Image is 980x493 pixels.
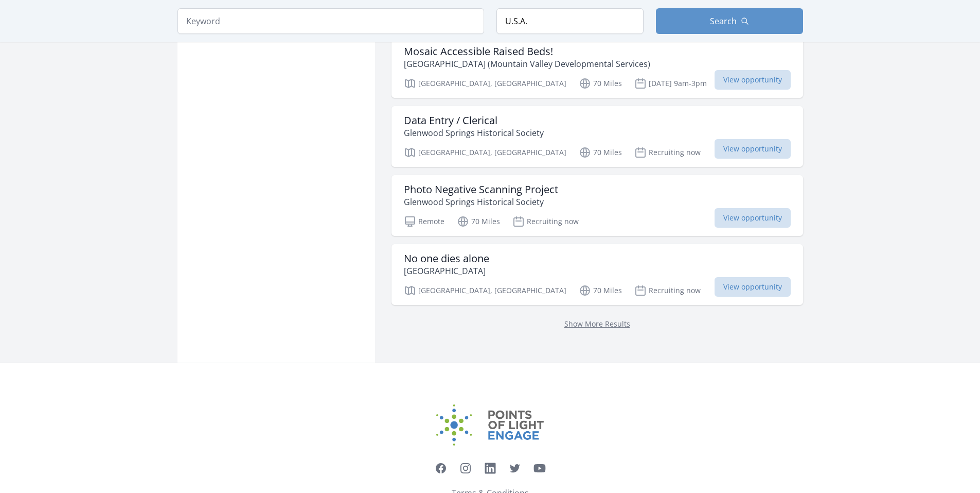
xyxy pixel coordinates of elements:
[564,319,630,329] a: Show More Results
[457,215,500,228] p: 70 Miles
[404,252,489,265] h3: No one dies alone
[404,146,566,159] p: [GEOGRAPHIC_DATA], [GEOGRAPHIC_DATA]
[404,215,444,228] p: Remote
[634,284,701,297] p: Recruiting now
[404,58,650,70] p: [GEOGRAPHIC_DATA] (Mountain Valley Developmental Services)
[391,175,803,236] a: Photo Negative Scanning Project Glenwood Springs Historical Society Remote 70 Miles Recruiting no...
[579,77,622,90] p: 70 Miles
[579,146,622,159] p: 70 Miles
[404,284,566,297] p: [GEOGRAPHIC_DATA], [GEOGRAPHIC_DATA]
[715,70,791,90] span: View opportunity
[404,45,650,58] h3: Mosaic Accessible Raised Beds!
[656,8,803,34] button: Search
[496,8,644,34] input: Location
[715,277,791,297] span: View opportunity
[579,284,622,297] p: 70 Miles
[404,196,558,208] p: Glenwood Springs Historical Society
[404,183,558,196] h3: Photo Negative Scanning Project
[391,106,803,167] a: Data Entry / Clerical Glenwood Springs Historical Society [GEOGRAPHIC_DATA], [GEOGRAPHIC_DATA] 70...
[404,265,489,277] p: [GEOGRAPHIC_DATA]
[436,404,544,446] img: Points of Light Engage
[391,37,803,98] a: Mosaic Accessible Raised Beds! [GEOGRAPHIC_DATA] (Mountain Valley Developmental Services) [GEOGRA...
[634,146,701,159] p: Recruiting now
[404,127,544,139] p: Glenwood Springs Historical Society
[512,215,579,228] p: Recruiting now
[715,208,791,228] span: View opportunity
[404,77,566,90] p: [GEOGRAPHIC_DATA], [GEOGRAPHIC_DATA]
[634,77,707,90] p: [DATE] 9am-3pm
[177,8,484,34] input: Keyword
[710,15,737,27] span: Search
[391,244,803,305] a: No one dies alone [GEOGRAPHIC_DATA] [GEOGRAPHIC_DATA], [GEOGRAPHIC_DATA] 70 Miles Recruiting now ...
[404,114,544,127] h3: Data Entry / Clerical
[715,139,791,159] span: View opportunity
